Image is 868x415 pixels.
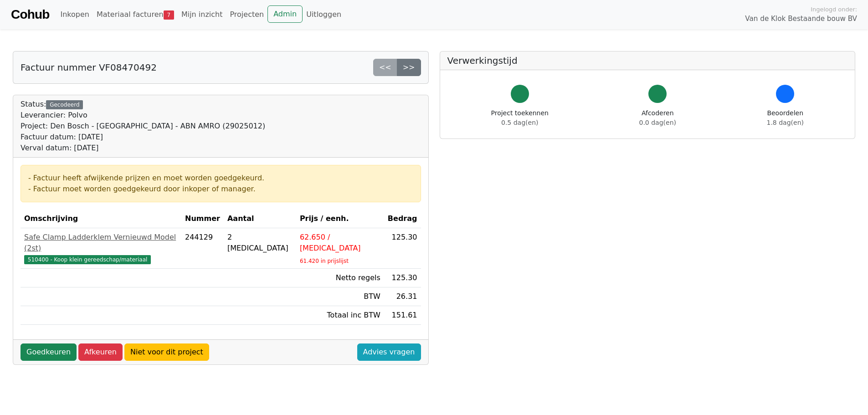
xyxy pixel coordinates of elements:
[811,5,857,14] span: Ingelogd onder:
[296,287,384,306] td: BTW
[384,228,421,269] td: 125.30
[767,119,804,126] span: 1.8 dag(en)
[767,108,804,128] div: Beoordelen
[397,59,421,76] a: >>
[28,173,413,184] div: - Factuur heeft afwijkende prijzen en moet worden goedgekeurd.
[384,287,421,306] td: 26.31
[11,4,49,26] a: Cohub
[56,5,92,24] a: Inkopen
[181,228,224,269] td: 244129
[124,343,209,361] a: Niet voor dit project
[303,5,345,24] a: Uitloggen
[21,99,265,154] div: Status:
[21,132,265,143] div: Factuur datum: [DATE]
[384,269,421,287] td: 125.30
[181,210,224,228] th: Nummer
[296,306,384,325] td: Totaal inc BTW
[639,119,676,126] span: 0.0 dag(en)
[639,108,676,128] div: Afcoderen
[21,210,181,228] th: Omschrijving
[227,232,293,254] div: 2 [MEDICAL_DATA]
[46,100,83,109] div: Gecodeerd
[21,110,265,121] div: Leverancier: Polvo
[296,210,384,228] th: Prijs / eenh.
[300,258,349,264] sub: 61.420 in prijslijst
[357,343,421,361] a: Advies vragen
[491,108,549,128] div: Project toekennen
[164,10,174,20] span: 7
[21,62,157,73] h5: Factuur nummer VF08470492
[93,5,178,24] a: Materiaal facturen7
[21,121,265,132] div: Project: Den Bosch - [GEOGRAPHIC_DATA] - ABN AMRO (29025012)
[267,5,303,23] a: Admin
[296,269,384,287] td: Netto regels
[21,143,265,154] div: Verval datum: [DATE]
[178,5,226,24] a: Mijn inzicht
[501,119,538,126] span: 0.5 dag(en)
[745,14,857,24] span: Van de Klok Bestaande bouw BV
[24,255,151,264] span: 510400 - Koop klein gereedschap/materiaal
[224,210,296,228] th: Aantal
[384,306,421,325] td: 151.61
[21,343,77,361] a: Goedkeuren
[300,232,380,254] div: 62.650 / [MEDICAL_DATA]
[78,343,123,361] a: Afkeuren
[24,232,178,254] div: Safe Clamp Ladderklem Vernieuwd Model (2st)
[384,210,421,228] th: Bedrag
[226,5,267,24] a: Projecten
[447,55,848,66] h5: Verwerkingstijd
[24,232,178,265] a: Safe Clamp Ladderklem Vernieuwd Model (2st)510400 - Koop klein gereedschap/materiaal
[28,184,413,195] div: - Factuur moet worden goedgekeurd door inkoper of manager.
